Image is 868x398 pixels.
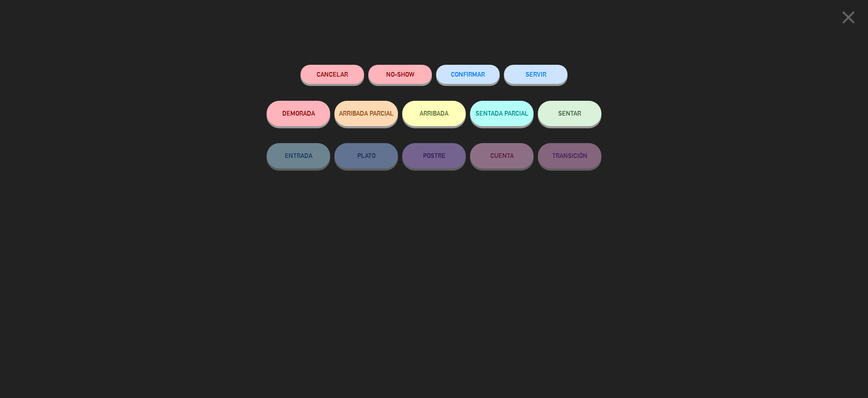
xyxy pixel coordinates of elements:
button: CUENTA [470,143,534,169]
button: PLATO [334,143,398,169]
button: ARRIBADA [402,101,466,126]
button: TRANSICIÓN [538,143,601,169]
button: SENTAR [538,101,601,126]
button: CONFIRMAR [436,65,500,84]
button: Cancelar [300,65,364,84]
button: ARRIBADA PARCIAL [334,101,398,126]
span: ARRIBADA PARCIAL [339,110,394,117]
i: close [838,7,859,28]
button: SENTADA PARCIAL [470,101,534,126]
button: ENTRADA [267,143,330,169]
button: close [835,6,862,31]
button: POSTRE [402,143,466,169]
button: NO-SHOW [368,65,432,84]
button: SERVIR [504,65,568,84]
span: CONFIRMAR [451,71,485,78]
button: DEMORADA [267,101,330,126]
span: SENTAR [558,110,581,117]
